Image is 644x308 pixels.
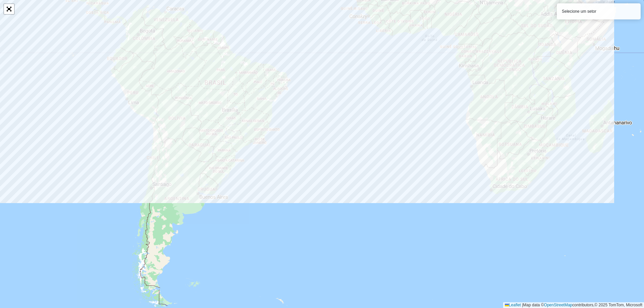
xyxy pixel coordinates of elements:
a: OpenStreetMap [544,303,573,307]
a: Leaflet [505,303,521,307]
div: Selecione um setor [557,3,641,19]
span: | [522,303,523,307]
a: Abrir mapa em tela cheia [4,4,14,14]
div: Map data © contributors,© 2025 TomTom, Microsoft [503,302,644,308]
